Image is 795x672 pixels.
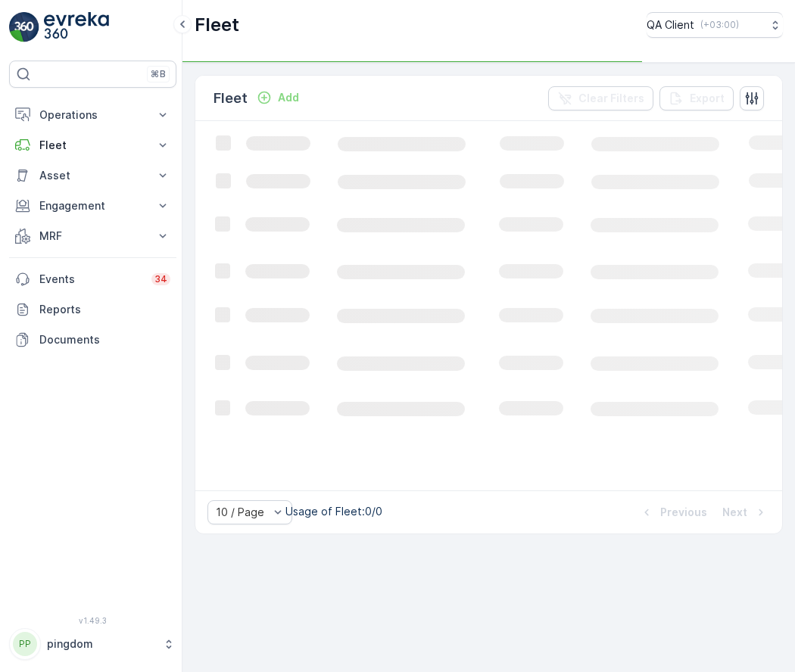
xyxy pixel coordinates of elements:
[647,12,783,38] button: QA Client(+03:00)
[548,86,653,110] button: Clear Filters
[39,198,146,213] p: Engagement
[9,130,176,160] button: Fleet
[251,89,305,107] button: Add
[722,505,747,520] p: Next
[9,191,176,221] button: Engagement
[9,264,176,294] a: Events34
[9,616,176,625] span: v 1.49.3
[700,19,739,31] p: ( +03:00 )
[278,90,299,105] p: Add
[578,91,644,106] p: Clear Filters
[154,273,167,285] p: 34
[39,229,146,244] p: MRF
[39,138,146,153] p: Fleet
[39,332,170,347] p: Documents
[9,160,176,191] button: Asset
[39,272,142,287] p: Events
[9,628,176,660] button: PPpingdom
[39,302,170,317] p: Reports
[9,294,176,325] a: Reports
[9,100,176,130] button: Operations
[638,503,709,521] button: Previous
[721,503,770,521] button: Next
[39,168,146,183] p: Asset
[9,221,176,251] button: MRF
[690,91,725,106] p: Export
[195,13,239,37] p: Fleet
[285,504,382,519] p: Usage of Fleet : 0/0
[47,636,155,652] p: pingdom
[39,107,146,123] p: Operations
[214,88,248,109] p: Fleet
[659,86,734,110] button: Export
[9,12,39,42] img: logo
[151,68,166,80] p: ⌘B
[13,632,37,656] div: PP
[647,17,694,33] p: QA Client
[44,12,109,42] img: logo_light-DOdMpM7g.png
[9,325,176,355] a: Documents
[660,505,707,520] p: Previous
